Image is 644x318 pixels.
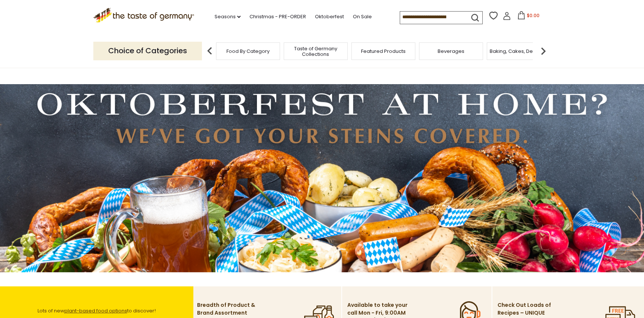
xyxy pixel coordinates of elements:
[286,46,345,57] a: Taste of Germany Collections
[536,44,551,58] img: next arrow
[249,13,306,21] a: Christmas - PRE-ORDER
[64,307,127,314] a: plant-based food options
[527,12,540,19] span: $0.00
[197,301,258,317] p: Breadth of Product & Brand Assortment
[353,13,372,21] a: On Sale
[93,42,202,60] p: Choice of Categories
[215,13,241,21] a: Seasons
[490,48,547,54] a: Baking, Cakes, Desserts
[438,48,464,54] a: Beverages
[512,11,544,22] button: $0.00
[315,13,344,21] a: Oktoberfest
[202,44,217,58] img: previous arrow
[361,48,406,54] a: Featured Products
[226,48,270,54] a: Food By Category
